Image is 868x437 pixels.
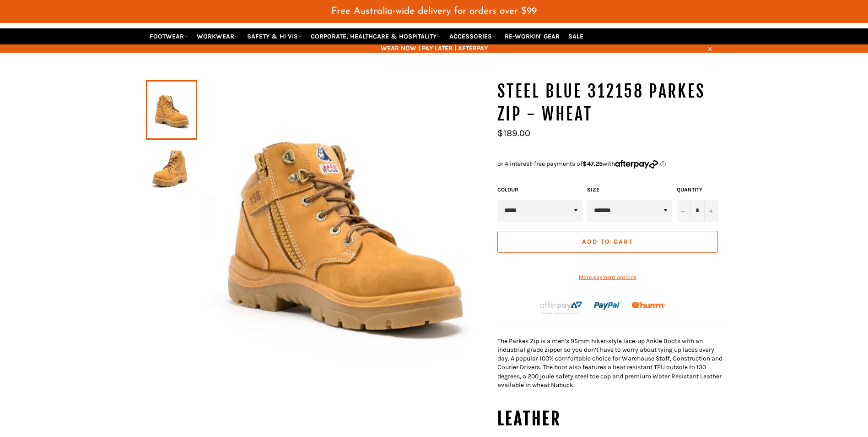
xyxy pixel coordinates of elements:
[497,128,530,138] span: $189.00
[146,28,192,44] a: FOOTWEAR
[582,238,633,246] span: Add to Cart
[497,231,718,253] button: Add to Cart
[594,292,621,319] img: paypal.png
[146,44,722,53] span: WEAR NOW | PAY LATER | AFTERPAY
[539,300,583,316] img: Afterpay-Logo-on-dark-bg_large.png
[497,80,722,126] h1: STEEL BLUE 312158 Parkes Zip - Wheat
[704,200,718,222] button: Increase item quantity by one
[193,28,242,44] a: WORKWEAR
[497,273,718,281] a: More payment options
[497,186,582,194] label: COLOUR
[501,28,563,44] a: RE-WORKIN' GEAR
[446,28,500,44] a: ACCESSORIES
[677,200,690,222] button: Reduce item quantity by one
[587,186,672,194] label: Size
[631,302,665,309] img: Humm_core_logo_RGB-01_300x60px_small_195d8312-4386-4de7-b182-0ef9b6303a37.png
[497,337,722,389] span: The Parkes Zip is a men’s 95mm hiker-style lace-up Ankle Boots with an industrial grade zipper so...
[151,144,193,195] img: STEEL BLUE 312158 Parkes Zip - Wheat - Workin' Gear
[307,28,444,44] a: CORPORATE, HEALTHCARE & HOSPITALITY
[197,80,488,379] img: STEEL BLUE 312158 Parkes Zip - Wheat - Workin' Gear
[497,409,561,429] strong: Leather
[331,6,537,16] span: Free Australia-wide delivery for orders over $99
[243,28,306,44] a: SAFETY & HI VIS
[677,186,718,194] label: Quantity
[565,28,587,44] a: SALE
